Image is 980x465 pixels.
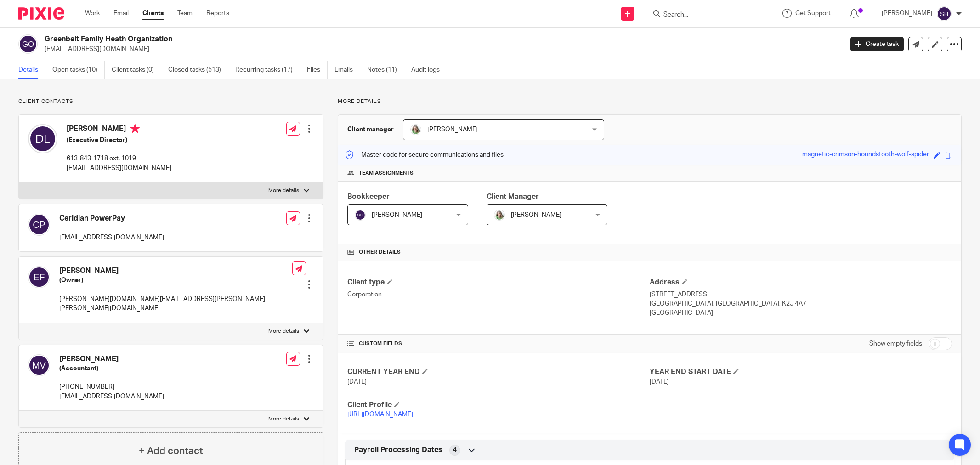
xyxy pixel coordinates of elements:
[347,290,650,299] p: Corporation
[18,98,323,105] p: Client contacts
[802,150,929,160] div: magnetic-crimson-houndstooth-wolf-spider
[112,61,161,79] a: Client tasks (0)
[453,445,457,454] span: 4
[28,354,50,376] img: svg%3E
[494,210,505,221] img: KC%20Photo.jpg
[650,367,952,377] h4: YEAR END START DATE
[28,266,50,288] img: svg%3E
[359,249,401,256] span: Other details
[142,9,164,18] a: Clients
[59,364,164,373] h5: (Accountant)
[347,340,650,347] h4: CUSTOM FIELDS
[59,392,164,401] p: [EMAIL_ADDRESS][DOMAIN_NAME]
[355,210,366,221] img: svg%3E
[650,299,952,308] p: [GEOGRAPHIC_DATA], [GEOGRAPHIC_DATA], K2J 4A7
[139,444,203,458] h4: + Add contact
[650,278,952,287] h4: Address
[367,61,404,79] a: Notes (11)
[206,9,229,18] a: Reports
[268,187,299,194] p: More details
[345,150,504,159] p: Master code for secure communications and files
[347,400,650,410] h4: Client Profile
[177,9,193,18] a: Team
[650,290,952,299] p: [STREET_ADDRESS]
[67,124,171,136] h4: [PERSON_NAME]
[882,9,932,18] p: [PERSON_NAME]
[67,164,171,173] p: [EMAIL_ADDRESS][DOMAIN_NAME]
[45,45,837,54] p: [EMAIL_ADDRESS][DOMAIN_NAME]
[113,9,129,18] a: Email
[427,126,478,133] span: [PERSON_NAME]
[410,124,421,135] img: KC%20Photo.jpg
[268,415,299,423] p: More details
[52,61,105,79] a: Open tasks (10)
[347,193,390,200] span: Bookkeeper
[268,328,299,335] p: More details
[59,266,292,276] h4: [PERSON_NAME]
[59,295,292,313] p: [PERSON_NAME][DOMAIN_NAME][EMAIL_ADDRESS][PERSON_NAME][PERSON_NAME][DOMAIN_NAME]
[59,276,292,285] h5: (Owner)
[869,339,922,348] label: Show empty fields
[168,61,228,79] a: Closed tasks (513)
[650,379,669,385] span: [DATE]
[650,308,952,318] p: [GEOGRAPHIC_DATA]
[347,379,367,385] span: [DATE]
[28,214,50,236] img: svg%3E
[850,37,904,51] a: Create task
[28,124,57,153] img: svg%3E
[59,382,164,391] p: [PHONE_NUMBER]
[67,154,171,163] p: 613-843-1718 ext. 1019
[795,10,831,17] span: Get Support
[18,34,38,54] img: svg%3E
[307,61,328,79] a: Files
[67,136,171,145] h5: (Executive Director)
[18,61,45,79] a: Details
[511,212,561,218] span: [PERSON_NAME]
[85,9,100,18] a: Work
[937,6,952,21] img: svg%3E
[663,11,745,19] input: Search
[359,170,414,177] span: Team assignments
[347,278,650,287] h4: Client type
[487,193,539,200] span: Client Manager
[347,411,413,418] a: [URL][DOMAIN_NAME]
[372,212,422,218] span: [PERSON_NAME]
[354,445,442,455] span: Payroll Processing Dates
[130,124,140,133] i: Primary
[338,98,962,105] p: More details
[59,214,164,223] h4: Ceridian PowerPay
[334,61,360,79] a: Emails
[18,7,64,20] img: Pixie
[235,61,300,79] a: Recurring tasks (17)
[347,125,394,134] h3: Client manager
[59,233,164,242] p: [EMAIL_ADDRESS][DOMAIN_NAME]
[347,367,650,377] h4: CURRENT YEAR END
[411,61,447,79] a: Audit logs
[59,354,164,364] h4: [PERSON_NAME]
[45,34,678,44] h2: Greenbelt Family Heath Organization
